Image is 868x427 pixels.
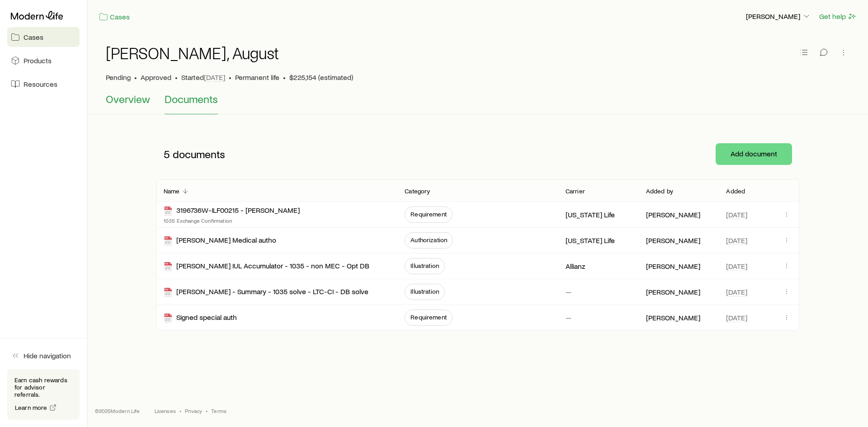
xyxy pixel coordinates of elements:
span: $225,154 (estimated) [289,73,353,82]
span: [DATE] [726,287,747,296]
p: Carrier [566,188,585,195]
p: — [566,313,571,322]
a: Licenses [155,407,176,414]
span: • [175,73,178,82]
p: Earn cash rewards for advisor referrals. [14,376,72,398]
span: • [179,407,181,414]
p: 1035 Exchange Confirmation [164,217,300,224]
span: Requirement [410,211,447,218]
a: Terms [211,407,226,414]
a: Cases [99,12,130,22]
a: Resources [7,74,80,94]
span: Illustration [410,288,439,295]
span: [DATE] [726,236,747,245]
p: [PERSON_NAME] [646,313,700,322]
span: Learn more [15,404,47,411]
p: — [566,287,571,296]
span: Resources [24,80,57,89]
span: [DATE] [726,313,747,322]
p: [PERSON_NAME] [646,262,700,271]
span: documents [173,148,225,160]
button: Add document [716,143,792,165]
p: © 2025 Modern Life [95,407,140,414]
span: Requirement [410,314,447,321]
div: Earn cash rewards for advisor referrals.Learn more [7,369,80,420]
div: [PERSON_NAME] Medical autho [164,235,276,246]
h1: [PERSON_NAME], August [106,44,279,62]
p: Pending [106,73,131,82]
div: [PERSON_NAME] - Summary - 1035 solve - LTC-CI - DB solve [164,287,368,297]
button: [PERSON_NAME] [745,11,811,22]
p: Name [164,188,180,195]
span: Products [24,56,52,65]
p: [PERSON_NAME] [746,12,811,21]
span: Documents [165,93,218,105]
p: Added by [646,188,673,195]
p: [PERSON_NAME] [646,287,700,296]
p: [PERSON_NAME] [646,236,700,245]
span: • [206,407,208,414]
p: [PERSON_NAME] [646,210,700,219]
p: Started [181,73,225,82]
span: 5 [164,148,170,160]
span: [DATE] [726,262,747,271]
span: [DATE] [726,210,747,219]
span: Hide navigation [24,351,71,360]
p: Category [405,188,430,195]
div: [PERSON_NAME] IUL Accumulator - 1035 - non MEC - Opt DB [164,261,369,272]
span: Illustration [410,262,439,269]
div: Case details tabs [106,93,850,114]
a: Privacy [185,407,202,414]
span: • [283,73,286,82]
span: Authorization [410,236,447,244]
p: [US_STATE] Life [566,236,615,245]
p: Allianz [566,262,585,271]
span: Overview [106,93,150,105]
div: Signed special auth [164,313,237,323]
span: Approved [141,73,171,82]
p: [US_STATE] Life [566,210,615,219]
p: Added [726,188,745,195]
div: 3196736W-ILF00215 - [PERSON_NAME] [164,206,300,216]
button: Hide navigation [7,346,80,366]
button: Get help [819,11,857,22]
span: Cases [24,33,43,42]
span: [DATE] [204,73,225,82]
span: Permanent life [235,73,279,82]
a: Products [7,51,80,70]
a: Cases [7,27,80,47]
span: • [229,73,231,82]
span: • [134,73,137,82]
